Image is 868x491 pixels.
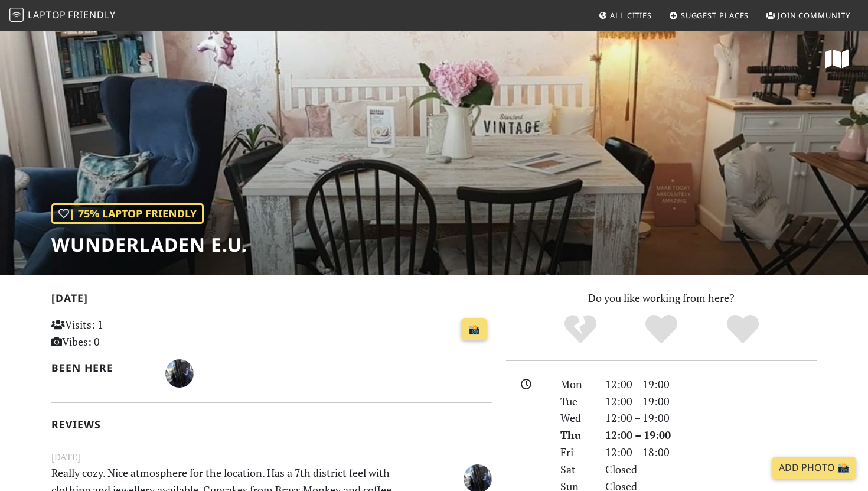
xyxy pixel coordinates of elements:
[540,313,621,346] div: No
[553,409,598,427] div: Wed
[68,8,115,21] span: Friendly
[621,313,702,346] div: Yes
[9,5,116,26] a: LaptopFriendly LaptopFriendly
[761,5,855,26] a: Join Community
[51,292,492,309] h2: [DATE]
[553,393,598,410] div: Tue
[51,203,204,224] div: | 75% Laptop Friendly
[51,233,247,256] h1: wunderladen e.U.
[702,313,784,346] div: Definitely!
[778,10,850,21] span: Join Community
[553,376,598,393] div: Mon
[598,393,824,410] div: 12:00 – 19:00
[506,290,817,307] p: Do you like working from here?
[51,418,492,431] h2: Reviews
[51,316,189,350] p: Visits: 1 Vibes: 0
[165,365,194,379] span: Jonathan Koscik
[664,5,754,26] a: Suggest Places
[553,444,598,461] div: Fri
[165,359,194,388] img: 1700-jonathan.jpg
[598,444,824,461] div: 12:00 – 18:00
[51,362,151,374] h2: Been here
[598,461,824,478] div: Closed
[593,5,657,26] a: All Cities
[464,470,492,484] span: Jonathan Koscik
[598,409,824,427] div: 12:00 – 19:00
[772,457,856,479] a: Add Photo 📸
[598,376,824,393] div: 12:00 – 19:00
[610,10,652,21] span: All Cities
[553,427,598,444] div: Thu
[461,318,487,341] a: 📸
[44,450,499,464] small: [DATE]
[9,8,24,22] img: LaptopFriendly
[681,10,749,21] span: Suggest Places
[553,461,598,478] div: Sat
[28,8,66,21] span: Laptop
[598,427,824,444] div: 12:00 – 19:00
